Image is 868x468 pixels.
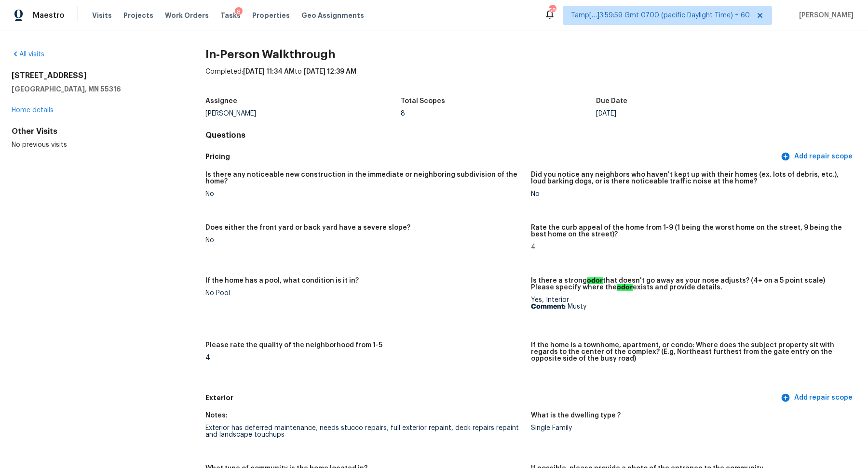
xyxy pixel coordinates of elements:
span: [PERSON_NAME] [795,11,854,20]
div: 8 [401,110,596,117]
div: [PERSON_NAME] [205,110,401,117]
h5: If the home is a townhome, apartment, or condo: Where does the subject property sit with regards ... [531,342,849,362]
div: No [205,237,523,244]
h5: Exterior [205,393,779,403]
span: [DATE] 11:34 AM [243,68,295,75]
div: [DATE] [596,110,791,117]
div: 583 [549,6,556,15]
span: Work Orders [165,11,209,20]
h5: If the home has a pool, what condition is it in? [205,277,359,284]
span: Geo Assignments [301,11,364,20]
div: Single Family [531,425,849,431]
span: Add repair scope [783,151,853,163]
div: Yes, Interior [531,297,849,310]
button: Add repair scope [779,389,856,407]
span: Tasks [220,12,241,19]
h5: Assignee [205,98,237,104]
b: Comment: [531,303,566,310]
span: Visits [92,11,112,20]
h5: Does either the front yard or back yard have a severe slope? [205,224,410,231]
div: No [205,191,523,197]
h2: In-Person Walkthrough [205,50,856,59]
span: Maestro [33,11,65,20]
h5: Due Date [596,98,627,104]
span: Tamp[…]3:59:59 Gmt 0700 (pacific Daylight Time) + 60 [571,11,750,20]
span: [DATE] 12:39 AM [304,68,356,75]
a: All visits [12,51,44,58]
h5: Notes: [205,412,228,419]
h5: Rate the curb appeal of the home from 1-9 (1 being the worst home on the street, 9 being the best... [531,224,849,238]
h5: [GEOGRAPHIC_DATA], MN 55316 [12,84,175,94]
h5: Is there any noticeable new construction in the immediate or neighboring subdivision of the home? [205,171,523,185]
h5: Please rate the quality of the neighborhood from 1-5 [205,342,382,349]
ah_el_jm_1744356538015: odor [587,277,603,284]
h5: Pricing [205,152,779,162]
h5: What is the dwelling type ? [531,412,621,419]
span: Projects [123,11,153,20]
h4: Questions [205,130,856,140]
a: Home details [12,107,54,114]
h5: Is there a strong that doesn't go away as your nose adjusts? (4+ on a 5 point scale) Please speci... [531,277,849,291]
h5: Did you notice any neighbors who haven't kept up with their homes (ex. lots of debris, etc.), lou... [531,171,849,185]
ah_el_jm_1744356538015: odor [617,284,633,291]
span: Properties [252,11,290,20]
div: No [531,191,849,197]
div: Exterior has deferred maintenance, needs stucco repairs, full exterior repaint, deck repairs repa... [205,425,523,438]
h5: Total Scopes [401,98,445,104]
span: Add repair scope [783,392,853,404]
div: Completed: to [205,67,856,92]
span: No previous visits [12,142,67,148]
div: 4 [205,354,523,361]
div: No Pool [205,290,523,297]
h2: [STREET_ADDRESS] [12,71,175,80]
div: 8 [235,7,243,17]
p: Musty [531,303,849,310]
button: Add repair scope [779,148,856,166]
div: 4 [531,244,849,250]
div: Other Visits [12,127,175,136]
